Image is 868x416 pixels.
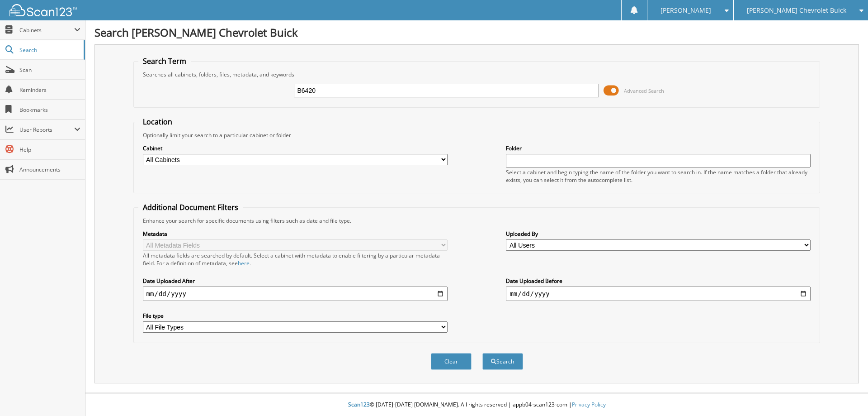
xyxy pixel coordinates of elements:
span: User Reports [19,126,74,134]
label: Date Uploaded After [143,277,448,285]
span: Reminders [19,86,80,94]
img: scan123-logo-white.svg [9,4,77,16]
span: Bookmarks [19,106,80,114]
div: Enhance your search for specific documents using filters such as date and file type. [138,217,816,225]
a: Privacy Policy [572,401,606,408]
a: here [238,259,250,267]
legend: Location [138,117,177,127]
span: [PERSON_NAME] [660,8,711,13]
button: Search [482,353,523,370]
span: Search [19,46,79,54]
div: Select a cabinet and begin typing the name of the folder you want to search in. If the name match... [506,168,811,184]
legend: Search Term [138,56,191,66]
div: All metadata fields are searched by default. Select a cabinet with metadata to enable filtering b... [143,252,448,267]
legend: Additional Document Filters [138,202,243,212]
div: Searches all cabinets, folders, files, metadata, and keywords [138,71,816,78]
span: Cabinets [19,26,74,34]
label: Metadata [143,230,448,238]
span: Advanced Search [624,87,664,94]
button: Clear [431,353,472,370]
label: Cabinet [143,144,448,152]
h1: Search [PERSON_NAME] Chevrolet Buick [94,25,859,40]
div: © [DATE]-[DATE] [DOMAIN_NAME]. All rights reserved | appb04-scan123-com | [85,394,868,416]
span: Help [19,146,80,153]
label: Date Uploaded Before [506,277,811,285]
input: start [143,287,448,301]
label: Folder [506,144,811,152]
span: Scan [19,66,80,74]
span: [PERSON_NAME] Chevrolet Buick [747,8,846,13]
div: Optionally limit your search to a particular cabinet or folder [138,131,816,139]
label: Uploaded By [506,230,811,238]
span: Scan123 [348,401,370,408]
span: Announcements [19,166,80,173]
label: File type [143,312,448,320]
input: end [506,287,811,301]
